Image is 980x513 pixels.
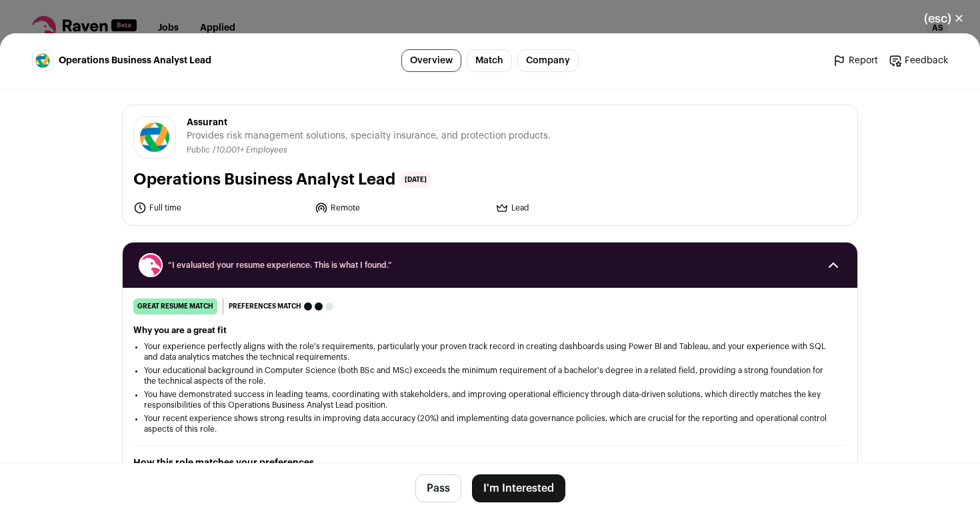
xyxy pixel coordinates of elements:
li: Full time [133,201,307,215]
span: Provides risk management solutions, specialty insurance, and protection products. [187,129,551,143]
li: / [213,145,287,155]
span: Preferences match [229,300,301,313]
span: Assurant [187,116,551,129]
div: great resume match [133,298,217,314]
h1: Operations Business Analyst Lead [133,169,395,191]
li: Remote [315,201,488,215]
a: Overview [401,49,461,72]
li: Your experience perfectly aligns with the role's requirements, particularly your proven track rec... [144,341,836,362]
li: You have demonstrated success in leading teams, coordinating with stakeholders, and improving ope... [144,389,836,410]
li: Public [187,145,213,155]
a: Feedback [889,54,948,67]
h2: How this role matches your preferences [133,456,847,470]
a: Match [467,49,512,72]
button: Pass [415,474,461,502]
a: Company [517,49,579,72]
a: Report [833,54,878,67]
h2: Why you are a great fit [133,325,847,336]
li: Your recent experience shows strong results in improving data accuracy (20%) and implementing dat... [144,413,836,434]
span: [DATE] [401,172,431,188]
img: fd98d22debc7172f46d80527b4a26a1280ab790f44dfa77b92075bd78c77285a.jpg [134,119,175,156]
span: “I evaluated your resume experience. This is what I found.” [168,260,812,270]
button: Close modal [908,4,980,33]
li: Lead [495,201,669,215]
img: fd98d22debc7172f46d80527b4a26a1280ab790f44dfa77b92075bd78c77285a.jpg [33,52,53,69]
span: 10,001+ Employees [216,146,287,154]
span: Operations Business Analyst Lead [59,54,211,67]
li: Your educational background in Computer Science (both BSc and MSc) exceeds the minimum requiremen... [144,365,836,386]
button: I'm Interested [472,474,565,502]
